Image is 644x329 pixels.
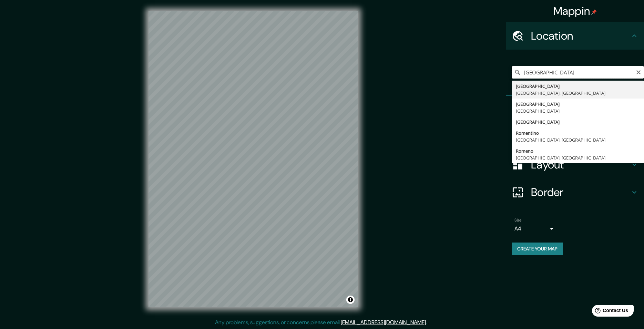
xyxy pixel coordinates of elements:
div: Border [506,178,644,206]
a: [EMAIL_ADDRESS][DOMAIN_NAME] [341,319,426,326]
h4: Layout [531,158,630,172]
div: [GEOGRAPHIC_DATA] [516,101,640,107]
div: Pins [506,96,644,123]
img: pin-icon.png [591,9,597,15]
h4: Border [531,185,630,199]
button: Toggle attribution [346,296,355,304]
canvas: Map [149,11,358,307]
div: Layout [506,151,644,178]
div: Romeno [516,147,640,154]
p: Any problems, suggestions, or concerns please email . [215,318,427,327]
div: [GEOGRAPHIC_DATA], [GEOGRAPHIC_DATA] [516,136,640,143]
h4: Mappin [553,4,597,18]
div: [GEOGRAPHIC_DATA] [516,83,640,90]
button: Create your map [512,243,563,255]
div: [GEOGRAPHIC_DATA], [GEOGRAPHIC_DATA] [516,90,640,96]
label: Size [514,217,522,223]
div: [GEOGRAPHIC_DATA], [GEOGRAPHIC_DATA] [516,154,640,161]
div: Romentino [516,130,640,136]
h4: Location [531,29,630,43]
div: . [427,318,428,327]
div: [GEOGRAPHIC_DATA] [516,107,640,114]
div: . [428,318,429,327]
div: Location [506,22,644,50]
input: Pick your city or area [512,66,644,79]
iframe: Help widget launcher [583,302,636,321]
div: A4 [514,223,556,234]
div: Style [506,123,644,151]
div: [GEOGRAPHIC_DATA] [516,119,640,125]
button: Clear [636,69,641,75]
